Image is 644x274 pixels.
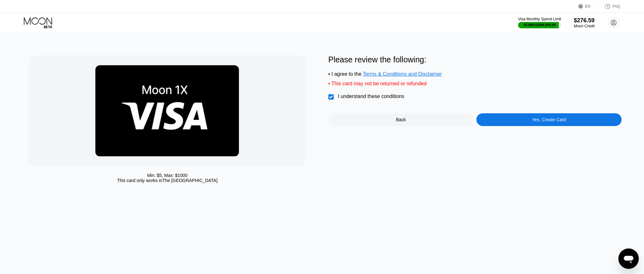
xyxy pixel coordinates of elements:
[574,17,595,24] div: $276.59
[338,94,404,99] div: I understand these conditions
[518,17,561,21] div: Visa Monthly Spend Limit
[328,94,335,100] div: 
[532,117,566,122] div: Yes, Create Card
[363,71,442,77] span: Terms & Conditions and Disclaimer
[524,23,556,27] div: $3,800.62 / $4,000.00
[476,113,622,126] div: Yes, Create Card
[598,3,620,10] div: FAQ
[574,24,595,28] div: Moon Credit
[147,173,188,178] div: Min: $ 5 , Max: $ 1000
[613,4,620,9] div: FAQ
[328,55,622,64] div: Please review the following:
[518,17,561,28] div: Visa Monthly Spend Limit$3,800.62/$4,000.00
[585,4,591,9] div: EN
[574,17,595,28] div: $276.59Moon Credit
[579,3,598,10] div: EN
[328,71,622,77] div: • I agree to the
[619,249,639,269] iframe: Button to launch messaging window
[328,113,474,126] div: Back
[117,178,217,183] div: This card only works in The [GEOGRAPHIC_DATA]
[396,117,406,122] div: Back
[328,81,622,87] div: • This card may not be returned or refunded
